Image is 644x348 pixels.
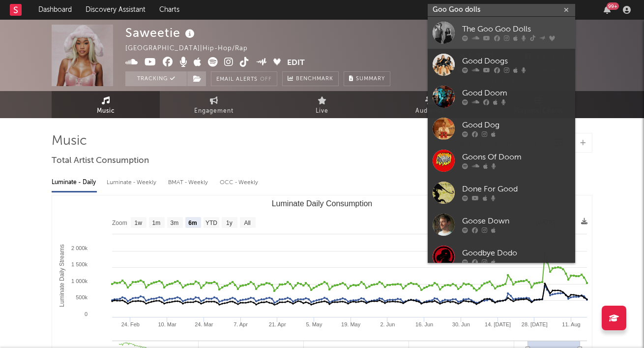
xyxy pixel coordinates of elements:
[52,174,97,191] div: Luminate - Daily
[234,321,248,327] text: 7. Apr
[125,43,259,55] div: [GEOGRAPHIC_DATA] | Hip-Hop/Rap
[287,57,305,69] button: Edit
[562,321,580,327] text: 11. Aug
[462,152,570,163] div: Goons Of Doom
[121,321,140,327] text: 24. Feb
[428,177,575,209] a: Done For Good
[135,220,143,226] text: 1w
[195,321,213,327] text: 24. Mar
[158,321,176,327] text: 10. Mar
[59,244,65,307] text: Luminate Daily Streams
[376,91,484,118] a: Audience
[344,71,390,86] button: Summary
[415,321,433,327] text: 16. Jun
[341,321,361,327] text: 19. May
[52,155,149,167] span: Total Artist Consumption
[428,145,575,177] a: Goons Of Doom
[226,220,233,226] text: 1y
[107,174,158,191] div: Luminate - Weekly
[272,199,373,208] text: Luminate Daily Consumption
[71,261,88,267] text: 1 500k
[260,77,272,82] em: Off
[452,321,470,327] text: 30. Jun
[85,311,88,317] text: 0
[168,174,210,191] div: BMAT - Weekly
[522,321,548,327] text: 28. [DATE]
[428,241,575,273] a: Goodbye Dodo
[462,248,570,259] div: Goodbye Dodo
[380,321,395,327] text: 2. Jun
[607,2,619,10] div: 99 +
[76,294,88,300] text: 500k
[97,105,115,117] span: Music
[428,81,575,113] a: Good Doom
[428,209,575,241] a: Goose Down
[306,321,322,327] text: 5. May
[112,220,127,226] text: Zoom
[415,105,445,117] span: Audience
[71,245,88,251] text: 2 000k
[188,220,197,226] text: 6m
[269,321,286,327] text: 21. Apr
[462,216,570,227] div: Goose Down
[171,220,179,226] text: 3m
[316,105,328,117] span: Live
[125,71,187,86] button: Tracking
[220,174,259,191] div: OCC - Weekly
[282,71,339,86] a: Benchmark
[125,25,197,41] div: Saweetie
[211,71,277,86] button: Email AlertsOff
[205,220,217,226] text: YTD
[71,278,88,284] text: 1 000k
[52,91,160,118] a: Music
[485,321,511,327] text: 14. [DATE]
[244,220,250,226] text: All
[462,56,570,67] div: Good Doogs
[160,91,268,118] a: Engagement
[462,120,570,131] div: Good Dog
[428,113,575,145] a: Good Dog
[462,88,570,99] div: Good Doom
[194,105,234,117] span: Engagement
[268,91,376,118] a: Live
[356,76,385,82] span: Summary
[428,17,575,49] a: The Goo Goo Dolls
[428,49,575,81] a: Good Doogs
[152,220,161,226] text: 1m
[462,184,570,195] div: Done For Good
[428,4,575,16] input: Search for artists
[462,24,570,35] div: The Goo Goo Dolls
[296,73,333,85] span: Benchmark
[604,6,611,14] button: 99+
